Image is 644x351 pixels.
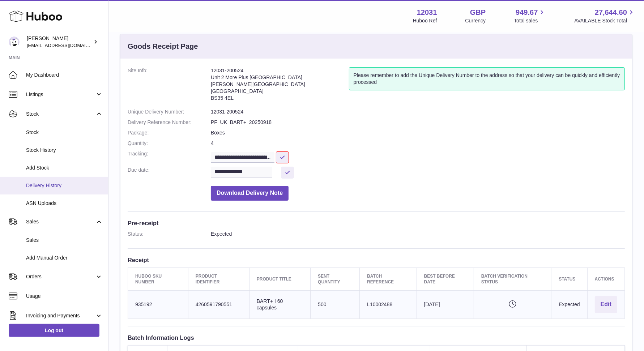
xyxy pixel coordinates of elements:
[360,291,417,319] td: L10002488
[26,218,95,225] span: Sales
[26,293,103,300] span: Usage
[311,267,360,290] th: Sent Quantity
[26,111,95,117] span: Stock
[128,167,211,179] dt: Due date:
[26,164,103,171] span: Add Stock
[26,72,103,78] span: My Dashboard
[128,267,188,290] th: Huboo SKU Number
[26,254,103,261] span: Add Manual Order
[249,267,310,290] th: Product title
[128,150,211,163] dt: Tracking:
[551,291,587,319] td: Expected
[311,291,360,319] td: 500
[26,312,95,319] span: Invoicing and Payments
[27,35,92,49] div: [PERSON_NAME]
[349,67,625,90] div: Please remember to add the Unique Delivery Number to the address so that your delivery can be qui...
[417,267,474,290] th: Best Before Date
[188,267,249,290] th: Product Identifier
[587,267,624,290] th: Actions
[128,231,211,237] dt: Status:
[360,267,417,290] th: Batch Reference
[211,108,625,115] dd: 12031-200524
[27,42,106,48] span: [EMAIL_ADDRESS][DOMAIN_NAME]
[211,231,625,237] dd: Expected
[9,37,20,47] img: admin@makewellforyou.com
[26,129,103,136] span: Stock
[128,140,211,147] dt: Quantity:
[211,140,625,147] dd: 4
[211,67,349,105] address: 12031-200524 Unit 2 More Plus [GEOGRAPHIC_DATA] [PERSON_NAME][GEOGRAPHIC_DATA] [GEOGRAPHIC_DATA] ...
[26,91,95,98] span: Listings
[26,147,103,154] span: Stock History
[128,219,625,227] h3: Pre-receipt
[211,129,625,136] dd: Boxes
[128,291,188,319] td: 935192
[188,291,249,319] td: 4260591790551
[128,129,211,136] dt: Package:
[417,8,437,17] strong: 12031
[9,324,99,337] a: Log out
[465,17,486,24] div: Currency
[128,108,211,115] dt: Unique Delivery Number:
[128,42,198,51] h3: Goods Receipt Page
[128,256,625,264] h3: Receipt
[128,119,211,126] dt: Delivery Reference Number:
[211,186,289,201] button: Download Delivery Note
[551,267,587,290] th: Status
[26,273,95,280] span: Orders
[128,67,211,105] dt: Site Info:
[26,182,103,189] span: Delivery History
[474,267,551,290] th: Batch Verification Status
[514,8,546,24] a: 949.67 Total sales
[128,334,625,342] h3: Batch Information Logs
[211,119,625,126] dd: PF_UK_BART+_20250918
[413,17,437,24] div: Huboo Ref
[574,8,635,24] a: 27,644.60 AVAILABLE Stock Total
[417,291,474,319] td: [DATE]
[595,8,627,17] span: 27,644.60
[516,8,538,17] span: 949.67
[26,200,103,207] span: ASN Uploads
[595,296,617,313] button: Edit
[470,8,486,17] strong: GBP
[249,291,310,319] td: BART+ I 60 capsules
[574,17,635,24] span: AVAILABLE Stock Total
[514,17,546,24] span: Total sales
[26,237,103,244] span: Sales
